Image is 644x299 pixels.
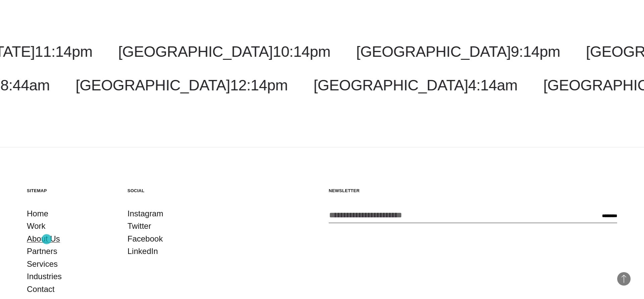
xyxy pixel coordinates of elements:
a: Contact [27,283,55,296]
a: [GEOGRAPHIC_DATA]12:14pm [75,77,288,94]
span: 9:14pm [511,43,560,60]
a: Home [27,207,48,220]
a: [GEOGRAPHIC_DATA]9:14pm [356,43,560,60]
a: Industries [27,270,62,283]
span: 12:14pm [230,77,288,94]
span: 4:14am [468,77,518,94]
h5: Newsletter [329,188,617,194]
a: Twitter [127,220,151,232]
a: [GEOGRAPHIC_DATA]4:14am [314,77,518,94]
a: Work [27,220,46,232]
h5: Social [127,188,215,194]
a: About Us [27,232,60,245]
h5: Sitemap [27,188,114,194]
a: Instagram [127,207,163,220]
a: Services [27,258,58,270]
a: LinkedIn [127,245,158,258]
span: 8:44am [0,77,50,94]
a: Facebook [127,232,163,245]
span: 10:14pm [273,43,330,60]
a: [GEOGRAPHIC_DATA]10:14pm [118,43,330,60]
span: 11:14pm [35,43,93,60]
button: Back to Top [617,272,631,286]
a: Partners [27,245,57,258]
